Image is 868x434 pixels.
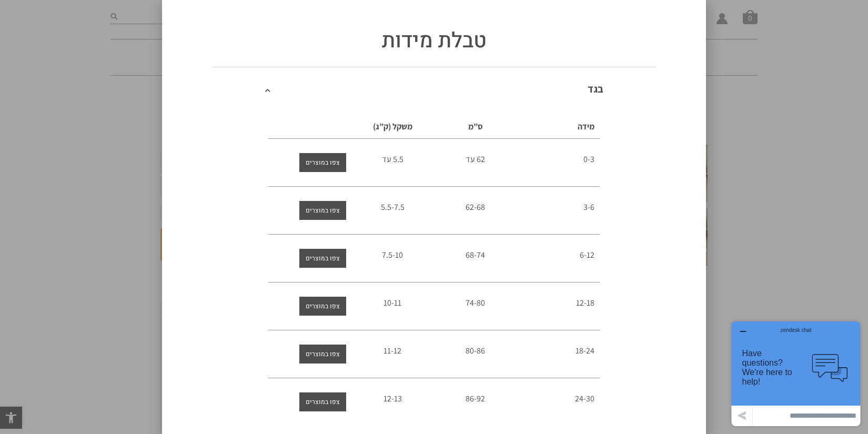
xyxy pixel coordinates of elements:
span: צפו במוצרים [306,249,340,268]
a: צפו במוצרים [299,297,346,316]
span: ס”מ [468,121,483,132]
span: 62 עד [466,154,485,165]
span: 12-18 [576,297,594,308]
span: 24-30 [575,393,594,404]
span: 68-74 [466,249,485,260]
h1: טבלת מידות [175,26,693,56]
span: 86-92 [466,393,485,404]
span: 5.5 עד [382,154,403,165]
span: 5.5-7.5 [381,201,405,213]
span: 12-13 [383,393,402,404]
span: צפו במוצרים [306,153,340,172]
a: צפו במוצרים [299,153,346,172]
span: 80-86 [466,345,485,356]
span: צפו במוצרים [306,297,340,316]
span: 3-6 [583,201,594,213]
a: צפו במוצרים [299,249,346,268]
span: 6-12 [580,249,594,260]
span: מידה [578,121,594,132]
span: 10-11 [383,297,401,308]
span: משקל (ק”ג) [373,121,412,132]
a: צפו במוצרים [299,201,346,220]
div: בגד [213,66,656,110]
span: צפו במוצרים [306,392,340,411]
span: 62-68 [466,201,485,213]
span: צפו במוצרים [306,345,340,364]
a: בגד [588,82,603,96]
span: 11-12 [383,345,401,356]
span: 7.5-10 [382,249,403,260]
span: 74-80 [466,297,485,308]
iframe: פותח יישומון שאפשר לשוחח בו בצ'אט עם אחד הנציגים שלנו [728,317,864,430]
a: צפו במוצרים [299,392,346,411]
a: צפו במוצרים [299,345,346,364]
span: 18-24 [576,345,594,356]
span: 0-3 [583,154,594,165]
span: צפו במוצרים [306,201,340,220]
